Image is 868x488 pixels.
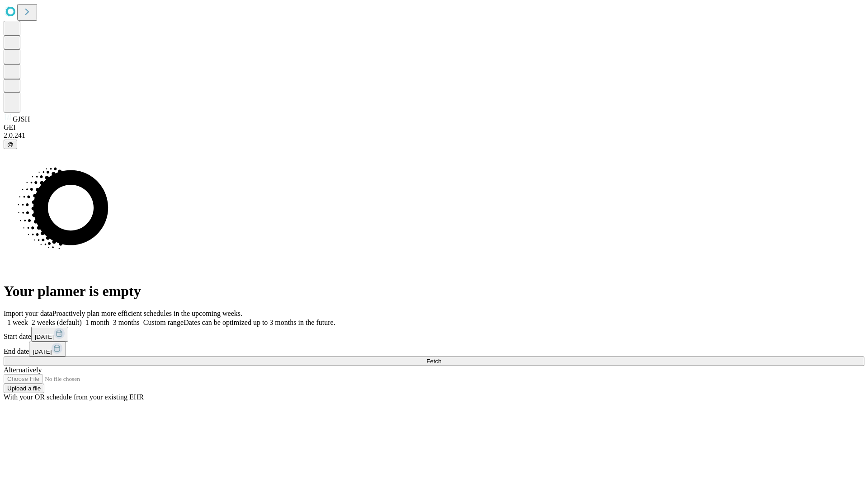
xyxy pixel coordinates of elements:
div: End date [4,342,864,357]
button: [DATE] [29,342,66,357]
span: 1 week [7,319,28,326]
span: GJSH [13,115,30,123]
button: Upload a file [4,384,44,393]
button: @ [4,140,17,149]
span: @ [7,141,14,148]
span: Fetch [426,358,441,365]
span: Proactively plan more efficient schedules in the upcoming weeks. [52,310,242,317]
span: Custom range [143,319,184,326]
span: 1 month [85,319,109,326]
span: 2 weeks (default) [32,319,82,326]
span: [DATE] [35,333,54,340]
span: Alternatively [4,366,42,374]
span: 3 months [113,319,140,326]
div: 2.0.241 [4,131,864,140]
button: [DATE] [31,327,68,342]
button: Fetch [4,357,864,366]
span: Dates can be optimized up to 3 months in the future. [184,319,335,326]
span: Import your data [4,310,52,317]
span: With your OR schedule from your existing EHR [4,393,144,401]
div: Start date [4,327,864,342]
div: GEI [4,123,864,131]
h1: Your planner is empty [4,283,864,300]
span: [DATE] [33,348,52,355]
